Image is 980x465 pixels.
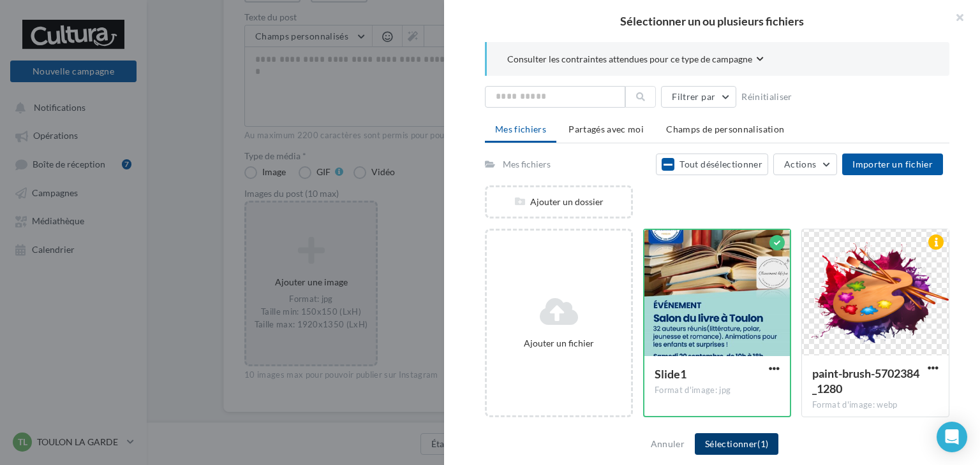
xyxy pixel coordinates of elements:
[842,154,943,175] button: Importer un fichier
[464,15,960,27] h2: Sélectionner un ou plusieurs fichiers
[646,436,690,452] button: Annuler
[656,154,768,175] button: Tout désélectionner
[812,399,939,411] div: Format d'image: webp
[757,438,768,449] span: (1)
[655,385,780,396] div: Format d'image: jpg
[655,367,687,381] span: Slide1
[852,159,933,169] span: Importer un fichier
[695,433,778,455] button: Sélectionner(1)
[495,124,546,134] span: Mes fichiers
[487,196,631,208] div: Ajouter un dossier
[507,53,752,66] span: Consulter les contraintes attendues pour ce type de campagne
[661,86,736,108] button: Filtrer par
[773,154,837,175] button: Actions
[503,158,551,171] div: Mes fichiers
[507,52,764,68] button: Consulter les contraintes attendues pour ce type de campagne
[492,337,626,350] div: Ajouter un fichier
[666,124,784,134] span: Champs de personnalisation
[937,422,967,452] div: Open Intercom Messenger
[568,124,644,134] span: Partagés avec moi
[812,366,919,396] span: paint-brush-5702384_1280
[784,159,816,169] span: Actions
[736,89,798,104] button: Réinitialiser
